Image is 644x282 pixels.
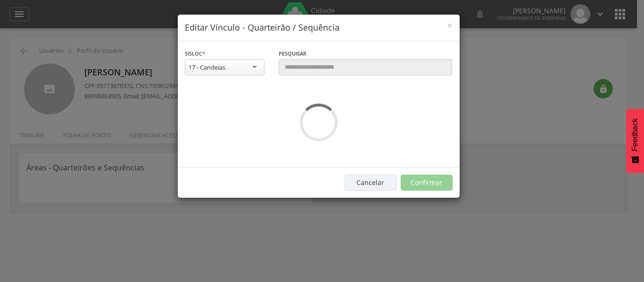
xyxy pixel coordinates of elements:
span: Pesquisar [279,50,306,57]
span: Sisloc [185,50,202,57]
button: Feedback - Mostrar pesquisa [626,109,644,173]
button: Close [447,21,453,31]
div: 17 - Candeias [189,63,225,72]
h4: Editar Vínculo - Quarteirão / Sequência [185,22,453,34]
button: Cancelar [345,175,396,191]
button: Confirmar [401,175,453,191]
span: Feedback [631,118,639,151]
span: × [447,19,453,32]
